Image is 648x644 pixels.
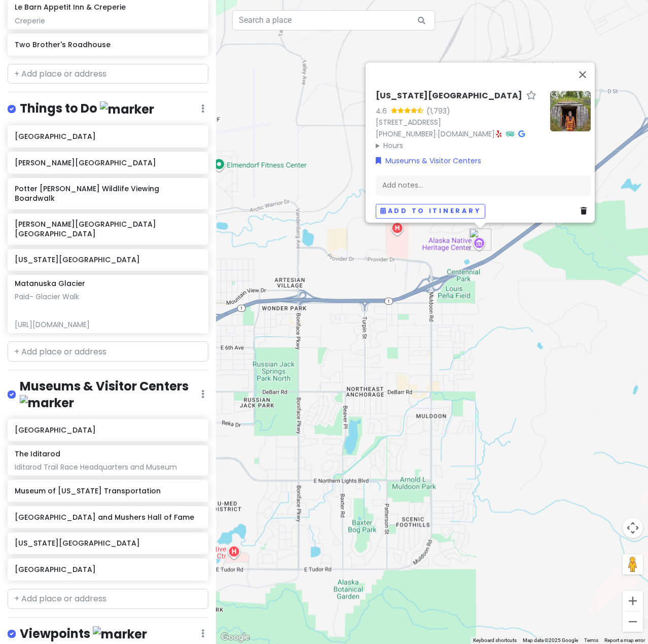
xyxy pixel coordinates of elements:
[376,91,542,151] div: · ·
[8,341,208,362] input: + Add place or address
[20,100,154,117] h4: Things to Do
[15,184,201,202] h6: Potter [PERSON_NAME] Wildlife Viewing Boardwalk
[219,631,252,644] a: Open this area in Google Maps (opens a new window)
[8,589,208,609] input: + Add place or address
[376,105,391,117] div: 4.6
[219,631,252,644] img: Google
[376,175,591,196] div: Add notes...
[376,91,522,101] h6: [US_STATE][GEOGRAPHIC_DATA]
[15,255,201,264] h6: [US_STATE][GEOGRAPHIC_DATA]
[15,132,201,141] h6: [GEOGRAPHIC_DATA]
[438,129,495,139] a: [DOMAIN_NAME]
[20,395,74,411] img: marker
[15,279,85,288] h6: Matanuska Glacier
[15,292,201,329] div: Paid- Glacier Walk [URL][DOMAIN_NAME]
[15,16,201,25] div: Creperie
[376,155,481,166] a: Museums & Visitor Centers
[8,64,208,84] input: + Add place or address
[623,518,643,538] button: Map camera controls
[523,637,578,643] span: Map data ©2025 Google
[15,220,201,238] h6: [PERSON_NAME][GEOGRAPHIC_DATA] [GEOGRAPHIC_DATA]
[15,513,201,522] h6: [GEOGRAPHIC_DATA] and Mushers Hall of Fame
[604,637,645,643] a: Report a map error
[20,378,201,411] h4: Museums & Visitor Centers
[15,40,201,49] h6: Two Brother's Roadhouse
[581,206,591,217] a: Delete place
[570,62,595,87] button: Close
[15,539,201,548] h6: [US_STATE][GEOGRAPHIC_DATA]
[15,158,201,167] h6: [PERSON_NAME][GEOGRAPHIC_DATA]
[15,565,201,574] h6: [GEOGRAPHIC_DATA]
[426,105,450,117] div: (1,793)
[376,117,441,127] a: [STREET_ADDRESS]
[376,129,436,139] a: [PHONE_NUMBER]
[623,554,643,575] button: Drag Pegman onto the map to open Street View
[469,228,491,251] div: Alaska Native Heritage Center
[15,425,201,435] h6: [GEOGRAPHIC_DATA]
[93,626,147,642] img: marker
[376,140,542,151] summary: Hours
[15,462,201,472] div: Iditarod Trail Race Headquarters and Museum
[526,91,536,101] a: Star place
[232,10,435,30] input: Search a place
[623,612,643,632] button: Zoom out
[623,591,643,611] button: Zoom in
[15,486,201,495] h6: Museum of [US_STATE] Transportation
[550,91,591,131] img: Picture of the place
[20,626,147,642] h4: Viewpoints
[15,449,60,458] h6: The Iditarod
[584,637,598,643] a: Terms
[506,130,514,137] i: Tripadvisor
[473,637,517,644] button: Keyboard shortcuts
[100,101,154,117] img: marker
[518,130,525,137] i: Google Maps
[15,3,126,12] h6: Le Barn Appetit Inn & Creperie
[376,204,485,219] button: Add to itinerary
